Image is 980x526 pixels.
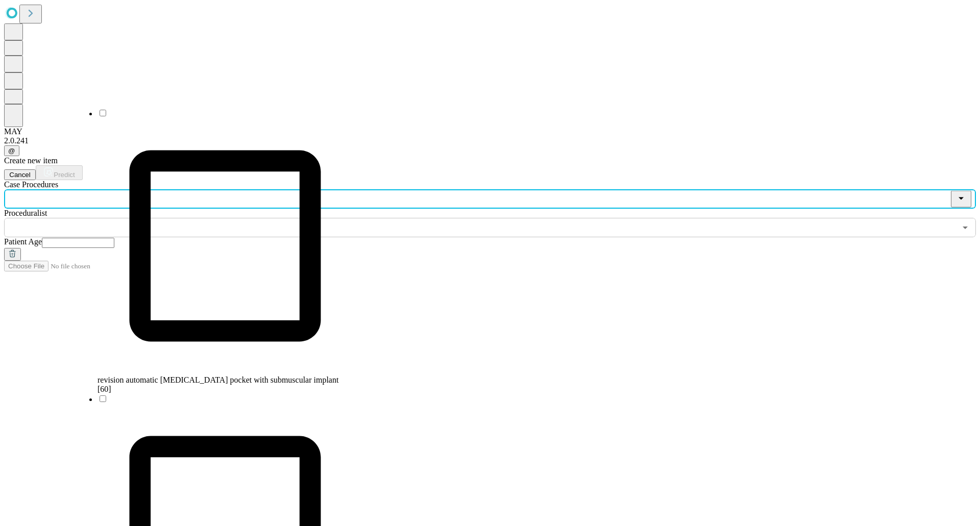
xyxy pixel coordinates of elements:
[4,127,976,136] div: MAY
[36,165,83,180] button: Predict
[54,171,75,179] span: Predict
[4,136,976,145] div: 2.0.241
[4,169,36,180] button: Cancel
[4,180,58,189] span: Scheduled Procedure
[951,191,971,208] button: Close
[4,156,58,165] span: Create new item
[97,375,338,393] span: revision automatic [MEDICAL_DATA] pocket with submuscular implant [60]
[4,145,19,156] button: @
[4,209,47,217] span: Proceduralist
[958,220,972,235] button: Open
[9,171,31,179] span: Cancel
[4,237,42,246] span: Patient Age
[8,147,15,155] span: @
